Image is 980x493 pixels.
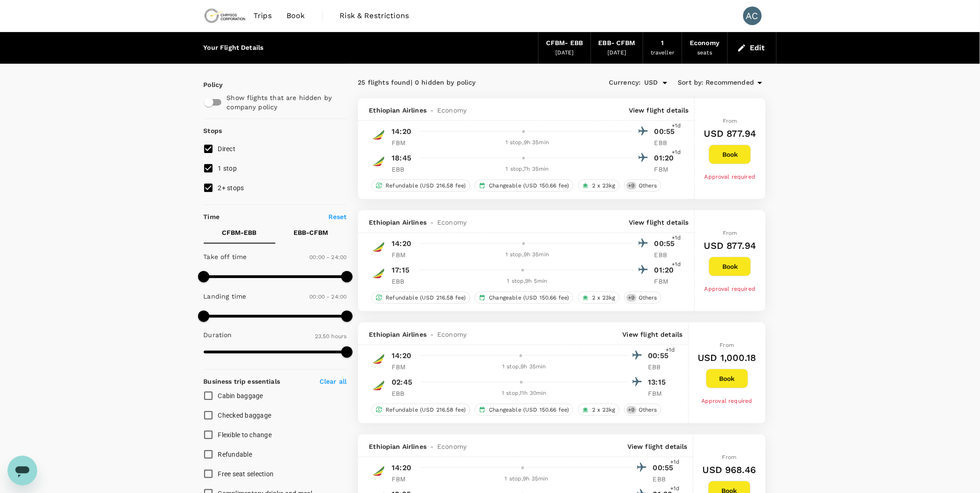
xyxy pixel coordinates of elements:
[369,350,388,368] img: ET
[218,392,263,400] span: Cabin baggage
[654,126,678,137] p: 00:55
[218,412,272,419] span: Checked baggage
[382,294,470,302] span: Refundable (USD 216.58 fee)
[654,277,678,286] p: FBM
[672,121,681,131] span: +1d
[486,406,573,414] span: Changeable (USD 150.66 fee)
[648,362,672,372] p: EBB
[475,180,573,192] div: Changeable (USD 150.66 fee)
[703,462,756,477] h6: USD 968.46
[218,451,253,458] span: Refundable
[369,376,388,395] img: ET
[315,333,347,340] span: 23.50 hours
[546,38,583,48] div: CFBM - EBB
[648,350,672,361] p: 00:55
[204,80,212,89] p: Policy
[204,292,247,301] p: Landing time
[653,474,676,484] p: EBB
[421,362,628,372] div: 1 stop , 9h 35min
[654,165,678,174] p: FBM
[654,265,678,276] p: 01:20
[704,126,756,141] h6: USD 877.94
[589,294,619,302] span: 2 x 23kg
[427,106,437,115] span: -
[672,148,681,157] span: +1d
[589,182,619,190] span: 2 x 23kg
[623,330,683,339] p: View flight details
[629,106,689,115] p: View flight details
[706,369,748,388] button: Book
[392,250,415,260] p: FBM
[392,377,413,388] p: 02:45
[392,277,415,286] p: EBB
[627,294,637,302] span: + 9
[698,350,756,365] h6: USD 1,000.18
[654,238,678,249] p: 00:55
[437,442,467,451] span: Economy
[475,292,573,304] div: Changeable (USD 150.66 fee)
[735,40,769,55] button: Edit
[421,389,628,398] div: 1 stop , 11h 30min
[743,7,762,25] div: AC
[722,454,737,460] span: From
[635,294,661,302] span: Others
[329,212,347,221] p: Reset
[709,257,751,276] button: Book
[659,76,672,89] button: Open
[672,233,681,243] span: +1d
[222,228,257,237] p: CFBM - EBB
[437,106,467,115] span: Economy
[627,442,687,451] p: View flight details
[635,182,661,190] span: Others
[654,153,678,164] p: 01:20
[392,153,412,164] p: 18:45
[723,118,737,124] span: From
[204,43,264,53] div: Your Flight Details
[218,165,237,172] span: 1 stop
[392,389,415,398] p: EBB
[382,406,470,414] span: Refundable (USD 216.58 fee)
[204,212,220,221] p: Time
[218,431,272,439] span: Flexible to change
[648,377,672,388] p: 13:15
[651,48,674,58] div: traveller
[392,138,415,147] p: FBM
[369,442,427,451] span: Ethiopian Airlines
[369,218,427,227] span: Ethiopian Airlines
[392,350,412,361] p: 14:20
[392,362,415,372] p: FBM
[369,330,427,339] span: Ethiopian Airlines
[690,38,720,48] div: Economy
[369,264,388,283] img: ET
[437,330,467,339] span: Economy
[578,404,620,416] div: 2 x 23kg
[421,277,634,286] div: 1 stop , 9h 5min
[369,462,388,480] img: ET
[369,126,388,144] img: ET
[372,404,470,416] div: Refundable (USD 216.58 fee)
[218,184,244,192] span: 2+ stops
[709,145,751,164] button: Book
[678,78,704,88] span: Sort by :
[578,292,620,304] div: 2 x 23kg
[720,342,734,348] span: From
[427,330,437,339] span: -
[369,238,388,256] img: ET
[294,228,328,237] p: EBB - CFBM
[392,265,410,276] p: 17:15
[392,474,415,484] p: FBM
[701,398,753,404] span: Approval required
[624,404,661,416] div: +9Others
[392,462,412,473] p: 14:20
[253,10,272,21] span: Trips
[629,218,689,227] p: View flight details
[310,254,347,260] span: 00:00 - 24:00
[555,48,574,58] div: [DATE]
[648,389,672,398] p: FBM
[227,93,340,112] p: Show flights that are hidden by company policy
[204,330,232,340] p: Duration
[204,252,247,261] p: Take off time
[705,286,756,292] span: Approval required
[704,238,756,253] h6: USD 877.94
[706,78,754,88] span: Recommended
